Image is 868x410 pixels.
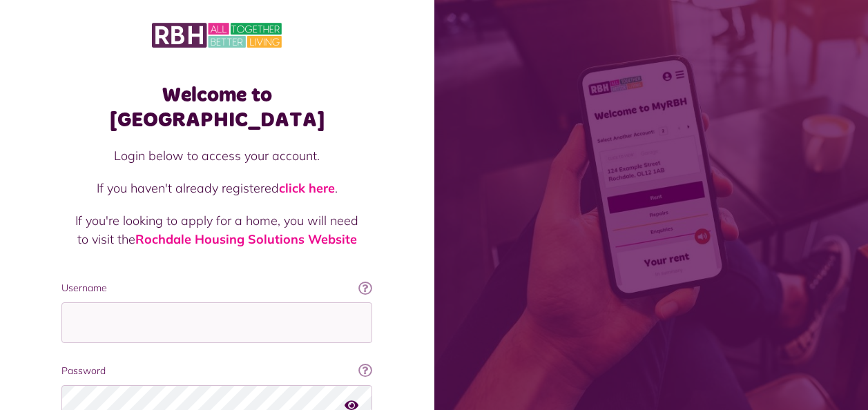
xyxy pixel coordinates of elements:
h1: Welcome to [GEOGRAPHIC_DATA] [61,83,372,133]
a: Rochdale Housing Solutions Website [135,231,357,247]
a: click here [279,180,335,196]
label: Password [61,364,372,378]
p: If you haven't already registered . [75,179,358,197]
p: If you're looking to apply for a home, you will need to visit the [75,211,358,248]
p: Login below to access your account. [75,146,358,165]
img: MyRBH [152,21,282,50]
label: Username [61,281,372,295]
